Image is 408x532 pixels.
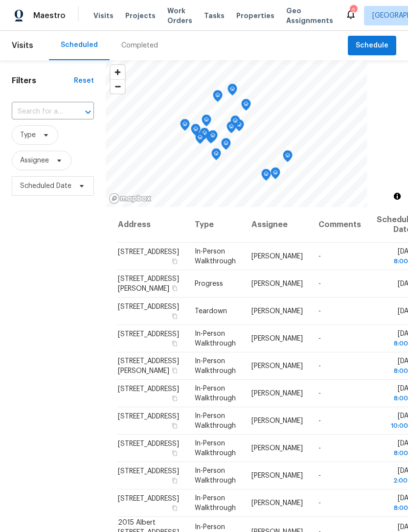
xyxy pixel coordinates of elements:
[195,280,223,287] span: Progress
[318,390,321,397] span: -
[170,394,179,403] button: Copy Address
[20,130,36,140] span: Type
[241,99,251,114] div: Map marker
[109,193,152,204] a: Mapbox homepage
[118,331,179,338] span: [STREET_ADDRESS]
[111,79,125,93] button: Zoom out
[118,495,179,502] span: [STREET_ADDRESS]
[251,445,303,452] span: [PERSON_NAME]
[20,181,71,191] span: Scheduled Date
[318,280,321,287] span: -
[350,6,357,16] div: 2
[93,11,113,21] span: Visits
[117,207,187,243] th: Address
[318,500,321,507] span: -
[195,467,236,484] span: In-Person Walkthrough
[195,358,236,374] span: In-Person Walkthrough
[318,363,321,370] span: -
[251,253,303,260] span: [PERSON_NAME]
[170,366,179,375] button: Copy Address
[206,132,216,147] div: Map marker
[195,495,236,511] span: In-Person Walkthrough
[170,449,179,458] button: Copy Address
[12,76,74,86] h1: Filters
[251,335,303,342] span: [PERSON_NAME]
[318,417,321,424] span: -
[12,104,67,119] input: Search for an address...
[227,84,237,99] div: Map marker
[236,11,274,21] span: Properties
[391,190,403,202] button: Toggle attribution
[318,445,321,452] span: -
[195,132,205,147] div: Map marker
[111,80,125,93] span: Zoom out
[33,11,66,21] span: Maestro
[191,124,201,139] div: Map marker
[106,60,367,207] canvas: Map
[118,413,179,420] span: [STREET_ADDRESS]
[118,440,179,447] span: [STREET_ADDRESS]
[170,476,179,485] button: Copy Address
[318,472,321,479] span: -
[318,308,321,315] span: -
[187,207,244,243] th: Type
[208,130,218,145] div: Map marker
[251,390,303,397] span: [PERSON_NAME]
[195,385,236,402] span: In-Person Walkthrough
[283,150,293,165] div: Map marker
[251,308,303,315] span: [PERSON_NAME]
[170,339,179,348] button: Copy Address
[318,335,321,342] span: -
[251,280,303,287] span: [PERSON_NAME]
[311,207,369,243] th: Comments
[180,119,190,134] div: Map marker
[230,116,240,131] div: Map marker
[221,138,231,153] div: Map marker
[170,257,179,266] button: Copy Address
[213,90,223,105] div: Map marker
[111,65,125,79] button: Zoom in
[170,284,179,293] button: Copy Address
[251,500,303,507] span: [PERSON_NAME]
[118,249,179,255] span: [STREET_ADDRESS]
[167,6,192,25] span: Work Orders
[125,11,156,21] span: Projects
[20,156,49,165] span: Assignee
[74,76,94,86] div: Reset
[118,303,179,310] span: [STREET_ADDRESS]
[211,148,221,163] div: Map marker
[118,358,179,374] span: [STREET_ADDRESS][PERSON_NAME]
[204,12,225,19] span: Tasks
[195,440,236,457] span: In-Person Walkthrough
[195,248,236,265] span: In-Person Walkthrough
[394,191,400,202] span: Toggle attribution
[121,41,158,50] div: Completed
[170,312,179,321] button: Copy Address
[81,105,95,119] button: Open
[227,121,236,137] div: Map marker
[195,308,227,315] span: Teardown
[244,207,311,243] th: Assignee
[271,167,280,183] div: Map marker
[356,40,388,52] span: Schedule
[195,413,236,429] span: In-Person Walkthrough
[286,6,333,25] span: Geo Assignments
[251,363,303,370] span: [PERSON_NAME]
[195,330,236,347] span: In-Person Walkthrough
[170,504,179,512] button: Copy Address
[318,253,321,260] span: -
[118,468,179,475] span: [STREET_ADDRESS]
[61,40,98,50] div: Scheduled
[118,276,179,292] span: [STREET_ADDRESS][PERSON_NAME]
[202,115,211,130] div: Map marker
[251,417,303,424] span: [PERSON_NAME]
[348,36,396,56] button: Schedule
[261,169,271,184] div: Map marker
[170,421,179,430] button: Copy Address
[118,386,179,393] span: [STREET_ADDRESS]
[12,35,33,56] span: Visits
[251,472,303,479] span: [PERSON_NAME]
[200,128,209,143] div: Map marker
